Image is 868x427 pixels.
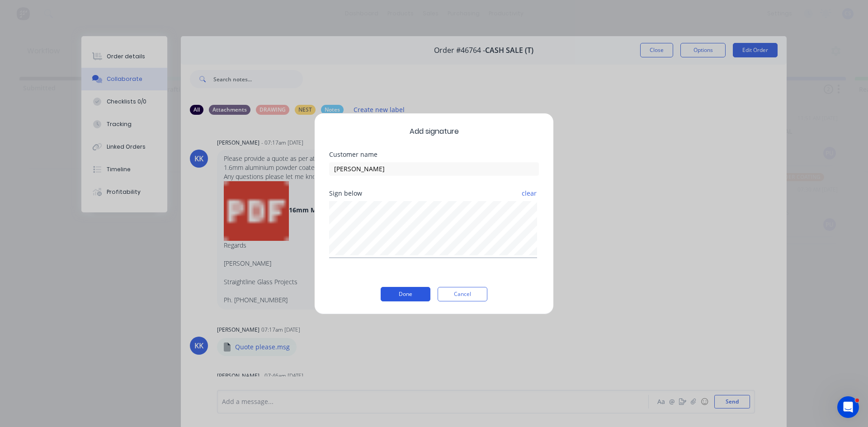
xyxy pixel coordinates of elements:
input: Enter customer name [329,162,539,176]
div: Sign below [329,190,539,197]
button: clear [521,185,537,202]
iframe: Intercom live chat [837,396,859,418]
button: Cancel [438,287,487,301]
span: Add signature [329,126,539,137]
button: Done [381,287,430,301]
div: Customer name [329,151,539,158]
